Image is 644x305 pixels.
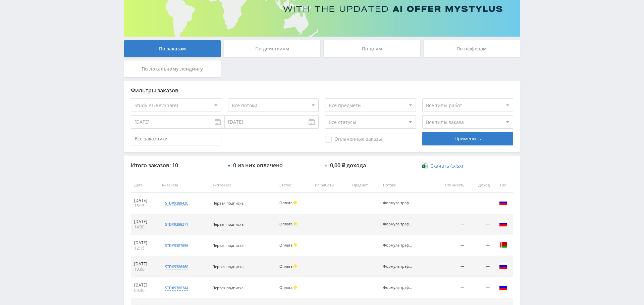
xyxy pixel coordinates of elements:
span: Холд [293,264,297,268]
span: Холд [293,201,297,204]
div: 09:30 [134,288,155,293]
div: Формула трафика контекст [383,264,413,269]
span: Скачать (.xlsx) [430,163,463,169]
span: Первая подписка [212,243,244,248]
div: [DATE] [134,261,155,267]
img: xlsx [422,162,428,169]
td: — [431,193,468,214]
span: Оплата [279,285,292,290]
input: Use the arrow keys to pick a date [225,115,319,129]
span: Первая подписка [212,285,244,290]
img: rus.png [499,283,507,291]
span: Холд [293,222,297,225]
div: std#9388271 [165,222,188,227]
img: rus.png [499,262,507,270]
div: Итого заказов: 10 [131,162,221,168]
td: — [468,235,493,256]
span: Оплата [279,221,292,226]
span: Оплата [279,200,292,205]
div: 0 из них оплачено [233,162,283,168]
div: 15:15 [134,203,155,209]
div: Применить [422,132,513,145]
th: Дата [131,178,159,193]
td: — [468,256,493,277]
td: — [431,256,468,277]
th: Доход [468,178,493,193]
div: По дням [324,40,420,57]
span: Оплата [279,264,292,269]
div: [DATE] [134,282,155,288]
div: 0,00 ₽ дохода [330,162,366,168]
span: Первая подписка [212,201,244,206]
span: Холд [293,243,297,247]
th: Гео [493,178,513,193]
a: Скачать (.xlsx) [422,163,463,169]
th: Стоимость [431,178,468,193]
span: Оплаченные заказы [325,136,382,143]
th: Потоки [380,178,431,193]
div: [DATE] [134,198,155,203]
td: — [431,214,468,235]
div: std#9387656 [165,243,188,248]
div: 14:30 [134,224,155,230]
img: rus.png [499,220,507,228]
div: std#9386344 [165,285,188,291]
input: Use the arrow keys to pick a date [131,115,225,129]
div: Формула трафика контекст [383,286,413,290]
div: std#9388426 [165,201,188,206]
img: rus.png [499,199,507,207]
td: — [431,277,468,299]
span: Первая подписка [212,222,244,227]
th: Тип работы [310,178,348,193]
div: [DATE] [134,219,155,224]
td: — [468,193,493,214]
div: По заказам [124,40,221,57]
th: Предмет [349,178,380,193]
span: Первая подписка [212,264,244,269]
div: 12:15 [134,246,155,251]
input: Все заказчики [131,132,221,145]
th: Тип заказа [209,178,276,193]
th: Статус [276,178,310,193]
div: 10:00 [134,267,155,272]
div: По офферам [424,40,520,57]
div: Формула трафика контекст [383,222,413,226]
div: Формула трафика контекст [383,201,413,205]
td: — [468,277,493,299]
div: [DATE] [134,240,155,246]
div: Формула трафика контекст [383,243,413,248]
td: — [431,235,468,256]
img: blr.png [499,241,507,249]
span: Оплата [279,243,292,248]
div: По локальному лендингу [124,60,221,77]
div: Фильтры заказов [131,87,513,93]
div: std#9386460 [165,264,188,269]
span: Холд [293,286,297,289]
td: — [468,214,493,235]
th: № заказа [159,178,209,193]
div: По действиям [224,40,321,57]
